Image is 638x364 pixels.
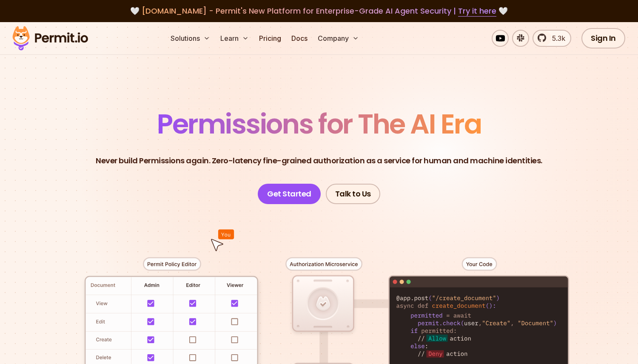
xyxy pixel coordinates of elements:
[458,6,496,17] a: Try it here
[142,6,496,16] span: [DOMAIN_NAME] - Permit's New Platform for Enterprise-Grade AI Agent Security |
[288,30,311,47] a: Docs
[326,184,380,204] a: Talk to Us
[217,30,252,47] button: Learn
[9,24,92,53] img: Permit logo
[157,105,481,143] span: Permissions for The AI Era
[314,30,362,47] button: Company
[256,30,285,47] a: Pricing
[96,155,542,167] p: Never build Permissions again. Zero-latency fine-grained authorization as a service for human and...
[258,184,321,204] a: Get Started
[20,5,618,17] div: 🤍 🤍
[167,30,214,47] button: Solutions
[533,30,571,47] a: 5.3k
[581,28,625,48] a: Sign In
[547,33,565,43] span: 5.3k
